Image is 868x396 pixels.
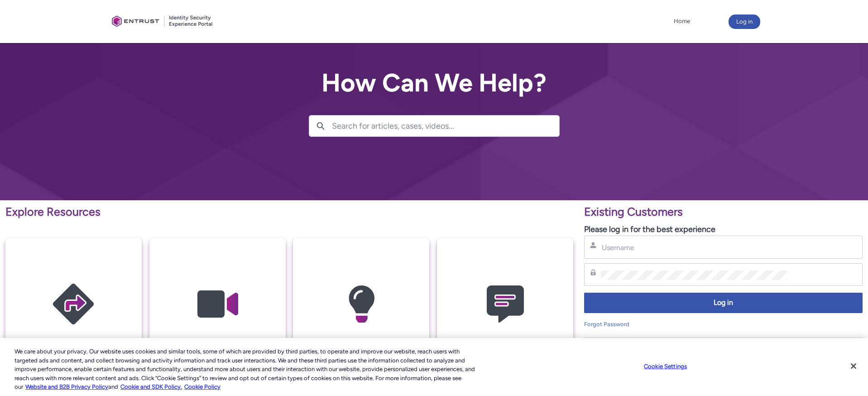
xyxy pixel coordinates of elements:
img: Contact Support [462,256,548,353]
input: Search for articles, cases, videos... [332,116,559,136]
div: We care about your privacy. Our website uses cookies and similar tools, some of which are provide... [14,347,477,391]
button: Log in [729,14,760,29]
span: Log in [590,298,857,308]
img: Getting Started [30,256,116,353]
button: Search [309,116,332,136]
button: Close [844,356,863,376]
a: Cookie Policy [184,383,221,390]
a: Home [671,14,692,28]
img: Video Guides [174,256,260,353]
button: Log in [584,293,863,313]
p: Existing Customers [584,203,863,221]
h2: How Can We Help? [309,69,560,97]
input: Username [601,243,787,252]
a: Forgot Password [584,321,629,328]
a: Cookie and SDK Policy. [120,383,182,390]
button: Cookie Settings [637,357,694,376]
p: Explore Resources [5,203,573,221]
img: Knowledge Articles [318,256,404,353]
p: Please log in for the best experience [584,223,863,236]
a: More information about our cookie policy., opens in a new tab [25,383,108,390]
